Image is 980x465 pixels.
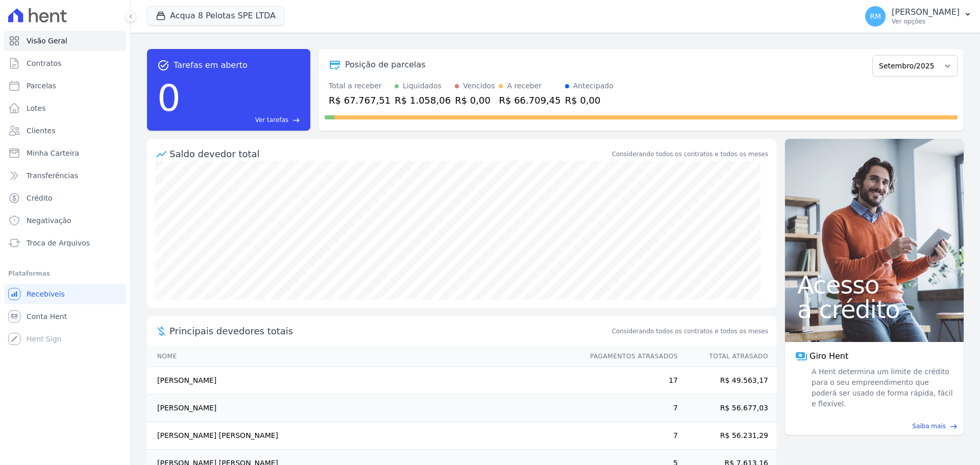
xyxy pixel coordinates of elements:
[27,36,67,46] span: Visão Geral
[403,81,442,91] div: Liquidados
[455,93,495,107] div: R$ 0,00
[147,346,580,367] th: Nome
[185,115,300,125] a: Ver tarefas east
[174,59,248,71] span: Tarefas em aberto
[169,147,610,161] div: Saldo devedor total
[4,120,126,141] a: Clientes
[27,311,67,322] span: Conta Hent
[678,367,776,395] td: R$ 49.563,17
[4,98,126,118] a: Lotes
[950,423,958,430] span: east
[580,422,678,450] td: 7
[27,215,71,226] span: Negativação
[791,422,958,431] a: Saiba mais east
[810,366,953,409] span: A Hent determina um limite de crédito para o seu empreendimento que poderá ser usado de forma ráp...
[147,422,580,450] td: [PERSON_NAME] [PERSON_NAME]
[912,422,946,431] span: Saiba mais
[8,267,122,280] div: Plataformas
[255,115,288,125] span: Ver tarefas
[4,76,126,96] a: Parcelas
[580,367,678,395] td: 17
[678,422,776,450] td: R$ 56.231,29
[678,395,776,422] td: R$ 56.677,03
[857,2,980,31] button: RM [PERSON_NAME] Ver opções
[147,6,284,26] button: Acqua 8 Pelotas SPE LTDA
[27,289,65,299] span: Recebíveis
[4,31,126,51] a: Visão Geral
[147,395,580,422] td: [PERSON_NAME]
[4,306,126,327] a: Conta Hent
[678,346,776,367] th: Total Atrasado
[4,53,126,74] a: Contratos
[4,233,126,253] a: Troca de Arquivos
[27,148,79,158] span: Minha Carteira
[4,165,126,186] a: Transferências
[573,81,614,91] div: Antecipado
[27,238,90,248] span: Troca de Arquivos
[797,273,951,297] span: Acesso
[565,93,614,107] div: R$ 0,00
[892,7,960,17] p: [PERSON_NAME]
[27,58,61,68] span: Contratos
[797,297,951,322] span: a crédito
[27,170,78,181] span: Transferências
[499,93,560,107] div: R$ 66.709,45
[892,17,960,26] p: Ver opções
[580,346,678,367] th: Pagamentos Atrasados
[27,81,56,91] span: Parcelas
[27,193,53,203] span: Crédito
[580,395,678,422] td: 7
[27,103,46,113] span: Lotes
[157,71,181,125] div: 0
[463,81,495,91] div: Vencidos
[147,367,580,395] td: [PERSON_NAME]
[395,93,451,107] div: R$ 1.058,06
[292,116,300,124] span: east
[810,350,848,362] span: Giro Hent
[329,93,390,107] div: R$ 67.767,51
[612,327,768,336] span: Considerando todos os contratos e todos os meses
[345,59,426,71] div: Posição de parcelas
[169,324,610,338] span: Principais devedores totais
[4,188,126,208] a: Crédito
[4,284,126,304] a: Recebíveis
[870,13,881,20] span: RM
[612,150,768,159] div: Considerando todos os contratos e todos os meses
[27,126,55,136] span: Clientes
[329,81,390,91] div: Total a receber
[507,81,542,91] div: A receber
[4,210,126,231] a: Negativação
[4,143,126,163] a: Minha Carteira
[157,59,169,71] span: task_alt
